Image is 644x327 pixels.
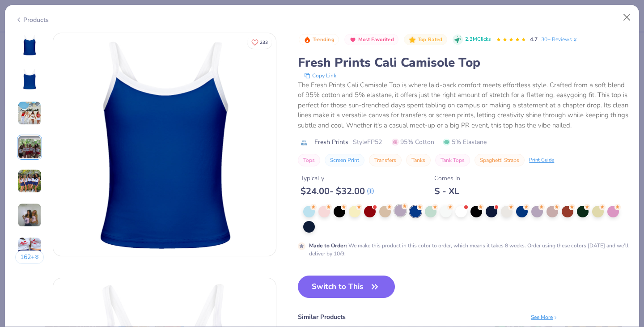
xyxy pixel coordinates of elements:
[19,34,40,56] img: Front
[418,37,443,42] span: Top Rated
[443,137,487,147] span: 5% Elastane
[409,36,416,43] img: Top Rated sort
[17,169,42,193] img: User generated content
[349,36,356,43] img: Most Favorited sort
[325,154,364,166] button: Screen Print
[301,174,374,183] div: Typically
[465,36,491,43] span: 2.3M Clicks
[404,34,447,46] button: Badge Button
[19,68,40,90] img: Back
[298,154,320,166] button: Tops
[434,174,460,183] div: Comes In
[298,54,629,71] div: Fresh Prints Cali Camisole Top
[358,37,394,42] span: Most Favorited
[304,36,311,43] img: Trending sort
[529,157,554,164] div: Print Guide
[298,312,346,322] div: Similar Products
[619,9,636,26] button: Close
[531,313,558,321] div: See More
[541,35,578,43] a: 30+ Reviews
[392,137,434,147] span: 95% Cotton
[309,242,347,249] strong: Made to Order :
[17,237,42,261] img: User generated content
[15,15,49,25] div: Products
[530,36,538,43] span: 4.7
[313,37,335,42] span: Trending
[344,34,398,46] button: Badge Button
[53,33,276,256] img: Front
[260,40,268,45] span: 233
[299,34,339,46] button: Badge Button
[247,36,272,49] button: Like
[353,137,382,147] span: Style FP52
[301,71,339,80] button: copy to clipboard
[301,186,374,197] div: $ 24.00 - $ 32.00
[309,242,629,258] div: We make this product in this color to order, which means it takes 8 weeks. Order using these colo...
[17,101,42,125] img: User generated content
[298,276,395,298] button: Switch to This
[369,154,402,166] button: Transfers
[15,251,44,264] button: 162+
[496,33,526,47] div: 4.7 Stars
[17,203,42,227] img: User generated content
[298,80,629,131] div: The Fresh Prints Cali Camisole Top is where laid-back comfort meets effortless style. Crafted fro...
[314,137,348,147] span: Fresh Prints
[406,154,431,166] button: Tanks
[17,135,42,159] img: User generated content
[475,154,525,166] button: Spaghetti Straps
[435,154,470,166] button: Tank Tops
[298,139,310,146] img: brand logo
